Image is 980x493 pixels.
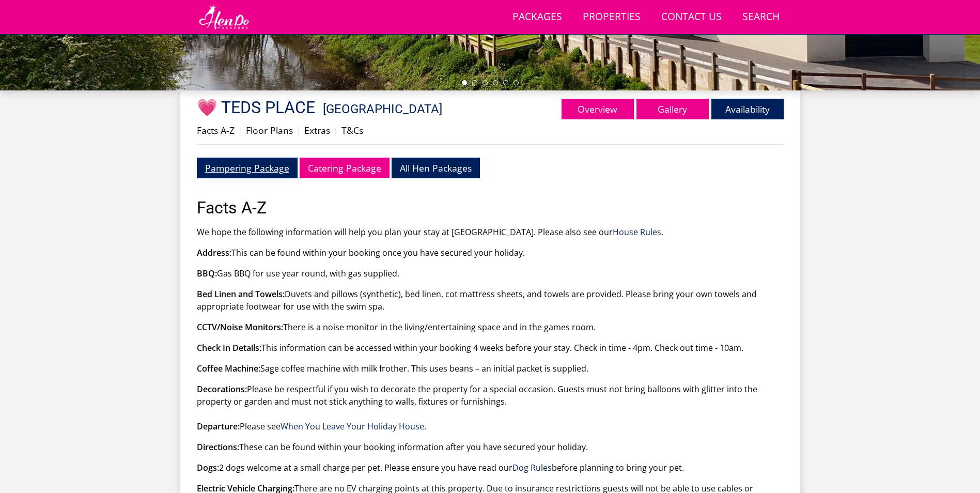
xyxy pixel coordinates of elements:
p: This information can be accessed within your booking 4 weeks before your stay. Check in time - 4p... [197,342,784,354]
a: Availability [711,99,784,119]
p: These can be found within your booking information after you have secured your holiday. [197,441,784,453]
strong: Bed Linen and Towels: [197,288,285,300]
p: Gas BBQ for use year round, with gas supplied. [197,267,784,280]
p: Duvets and pillows (synthetic), bed linen, cot mattress sheets, and towels are provided. Please b... [197,288,784,313]
a: House Rules [613,226,661,238]
a: When You Leave Your Holiday House [281,421,424,432]
strong: Departure: [197,421,240,432]
a: Search [738,6,784,29]
a: Facts A-Z [197,199,784,217]
strong: Dogs: [197,462,219,473]
strong: Check In Details: [197,342,261,353]
p: 2 dogs welcome at a small charge per pet. Please ensure you have read our before planning to brin... [197,461,784,474]
a: Gallery [636,99,709,119]
strong: Coffee Machine: [197,363,260,374]
a: T&Cs [341,124,363,136]
a: Extras [304,124,330,136]
a: Overview [562,99,634,119]
span: 💗 TEDS PLACE [197,98,315,117]
p: Please be respectful if you wish to decorate the property for a special occasion. Guests must not... [197,383,784,433]
a: All Hen Packages [392,158,480,178]
p: There is a noise monitor in the living/entertaining space and in the games room. [197,321,784,333]
a: Packages [508,6,566,29]
img: Hen Do Packages [197,4,251,30]
a: [GEOGRAPHIC_DATA] [323,102,442,116]
a: Pampering Package [197,158,298,178]
a: Floor Plans [246,124,293,136]
strong: BBQ: [197,268,217,279]
p: Sage coffee machine with milk frother. This uses beans – an initial packet is supplied. [197,362,784,375]
a: 💗 TEDS PLACE [197,98,319,117]
a: Dog Rules [512,462,552,473]
a: Properties [579,6,645,29]
p: We hope the following information will help you plan your stay at [GEOGRAPHIC_DATA]. Please also ... [197,226,784,238]
a: Contact Us [657,6,726,29]
a: Catering Package [300,158,390,178]
strong: CCTV/Noise Monitors: [197,321,283,333]
p: This can be found within your booking once you have secured your holiday. [197,246,784,259]
strong: Address: [197,247,231,258]
a: Facts A-Z [197,124,235,136]
span: - [319,102,442,116]
strong: Decorations: [197,383,247,395]
strong: Directions: [197,441,239,453]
